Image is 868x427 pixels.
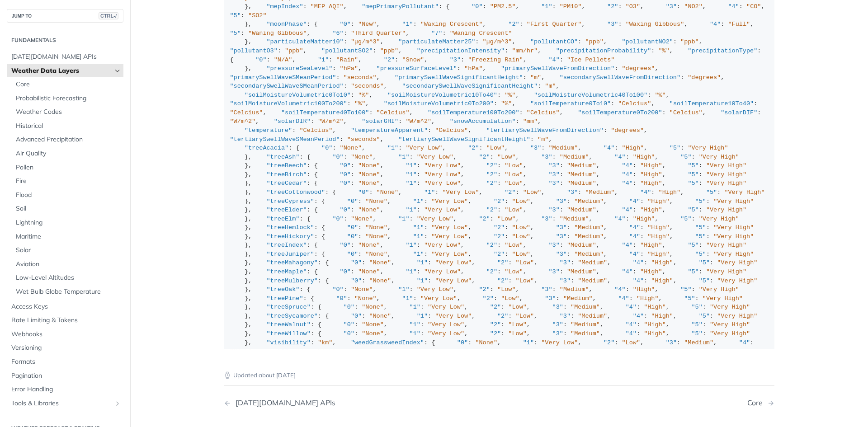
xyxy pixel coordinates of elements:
span: "soilTemperature0To10" [530,100,611,107]
span: "Waxing Gibbous" [626,21,684,28]
span: "Ice Pellets" [567,56,614,63]
span: "snowAccumulation" [450,118,516,125]
span: "High" [640,180,662,187]
span: "None" [340,145,362,151]
span: "Third Quarter" [351,30,406,37]
span: "High" [633,154,655,160]
span: "primarySwellWaveSignificantHeight" [395,74,523,81]
span: "3" [548,180,559,187]
span: "Very High" [706,171,746,178]
span: "Low" [512,198,530,205]
a: Maritime [11,230,123,244]
span: "2" [494,198,505,205]
span: "Celcius" [377,109,410,116]
span: "3" [450,56,461,63]
span: "degrees" [622,65,655,72]
span: "0" [332,154,343,160]
a: Aviation [11,258,123,271]
span: CTRL-/ [99,12,118,19]
a: Next Page: Core [747,399,774,407]
span: "1" [318,56,329,63]
span: "2" [486,162,497,169]
span: "Celcius" [527,109,560,116]
span: "m" [538,136,548,143]
span: "soilTemperature0To200" [578,109,662,116]
span: "3" [530,145,541,151]
span: "ppb" [680,38,699,45]
span: "soilMoistureVolumetric100To200" [230,100,347,107]
span: "None" [358,206,380,213]
span: "4" [629,198,640,205]
span: "0" [255,56,266,63]
span: "7" [431,30,442,37]
span: "2" [508,21,519,28]
span: "PM10" [560,3,582,10]
span: "0" [347,224,358,231]
span: "mepIndex" [267,3,303,10]
span: "soilTemperature10To40" [670,100,754,107]
span: "pollutantNO2" [622,38,673,45]
span: "3" [666,3,677,10]
span: "treeAsh" [267,154,300,160]
span: "None" [351,216,373,222]
span: Webhooks [11,330,121,339]
div: [DATE][DOMAIN_NAME] APIs [231,399,335,407]
span: "4" [614,216,625,222]
span: "High" [659,189,681,196]
span: "Low" [497,154,516,160]
span: "secondarySwellWaveSMeanPeriod" [230,83,344,89]
span: "High" [622,145,644,151]
span: "4" [604,145,614,151]
span: Error Handling [11,385,121,394]
span: "Medium" [567,171,596,178]
span: Air Quality [16,149,121,158]
span: "1" [406,180,416,187]
span: "0" [340,162,351,169]
span: "1" [413,198,424,205]
span: "soilMoistureVolumetric0To10" [245,92,351,99]
span: "Medium" [585,189,615,196]
span: "treeCypress" [267,198,314,205]
span: "N/A" [274,56,292,63]
span: Advanced Precipitation [16,135,121,144]
span: "5" [680,216,691,222]
span: "ppb" [380,47,399,54]
span: "Celcius" [670,109,703,116]
span: "High" [633,216,655,222]
span: Historical [16,122,121,131]
span: "0" [358,189,369,196]
span: "Low" [505,171,523,178]
span: "2" [479,216,490,222]
a: Probabilistic Forecasting [11,92,123,105]
span: "Waning Gibbous" [248,30,307,37]
span: Pollen [16,163,121,172]
span: "temperatureApparent" [351,127,428,134]
span: "High" [647,198,670,205]
span: "Medium" [574,224,604,231]
a: Weather Codes [11,105,123,119]
span: "treeBeech" [267,162,307,169]
span: "Very Low" [431,198,468,205]
span: "particulateMatter10" [267,38,344,45]
span: "μg/m^3" [351,38,380,45]
span: "particulateMatter25" [398,38,475,45]
span: "treeElm" [267,216,300,222]
a: Pagination [7,369,123,383]
span: "Medium" [560,216,589,222]
span: "1" [398,216,409,222]
span: "tertiarySwellWaveFromDirection" [486,127,604,134]
span: "5" [688,206,698,213]
span: "precipitationIntensity" [417,47,505,54]
span: "seconds" [351,83,384,89]
span: "%" [505,92,515,99]
span: "New" [358,21,377,28]
span: "%" [655,92,665,99]
span: Rate Limiting & Tokens [11,316,121,325]
span: "2" [486,180,497,187]
a: Low-Level Altitudes [11,271,123,285]
span: Wet Bulb Globe Temperature [16,287,121,296]
span: "First Quarter" [527,21,582,28]
span: "5" [706,189,717,196]
span: "pollutantCO" [530,38,578,45]
span: Low-Level Altitudes [16,273,121,282]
